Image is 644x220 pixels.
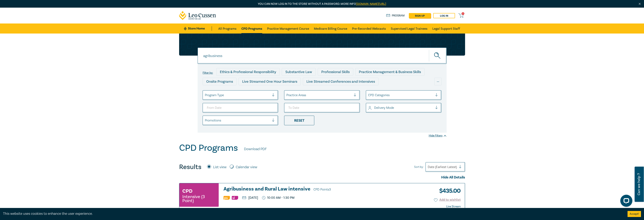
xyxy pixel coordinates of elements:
input: select [205,118,206,123]
a: Program [386,13,405,18]
span: 0 [462,12,464,15]
small: Intensive (3 Point) [182,195,216,203]
h4: Results [179,163,201,171]
div: Substantive Law [282,68,316,76]
h1: CPD Programs [179,143,238,153]
span: Can we help ? [637,169,641,200]
div: This website uses cookies to enhance the user experience. [3,211,622,216]
div: Practice Management & Business Skills [355,68,425,76]
label: Calendar view [236,165,257,170]
div: 10 CPD Point Packages [316,87,360,95]
label: List view [213,165,227,170]
img: Close [638,2,641,6]
h3: CPD [182,187,192,195]
strong: Live Stream [446,205,461,208]
button: Add to wishlist [434,198,461,202]
div: Reset [284,116,314,125]
input: select [205,93,206,97]
img: Substantive Law [232,196,238,200]
div: Professional Skills [318,68,353,76]
div: National Programs [362,87,399,95]
input: Sort by [428,165,429,169]
input: Search for a program title, program description or presenter name [198,48,447,64]
label: Filter by: [203,71,213,74]
a: Pre-Recorded Webcasts [352,23,386,34]
a: Agribusiness and Rural Law intensive CPD Points3 [224,186,389,192]
a: Medicare Billing Course [314,23,347,34]
a: Supervised Legal Trainees [391,23,428,34]
h3: Agribusiness and Rural Law intensive [224,186,389,192]
div: Live Streamed One Hour Seminars [239,78,301,85]
button: Accept cookies [628,211,641,217]
div: Hide Filters [429,134,447,138]
input: select [368,106,369,110]
a: Log in [433,13,455,18]
img: Professional Skills [224,196,230,200]
div: Hide All Details [179,175,465,180]
a: CPD Programs [241,23,262,34]
div: Onsite Programs [203,78,237,85]
div: Live Streamed Conferences and Intensives [303,78,379,85]
div: Ethics & Professional Responsibility [216,68,280,76]
iframe: LiveChat chat widget [617,193,634,210]
a: Store Home [184,26,212,31]
input: From Date [203,103,278,113]
a: Legal Support Staff [432,23,460,34]
div: Pre-Recorded Webcasts [268,87,314,95]
a: sign up [409,13,431,18]
input: select [286,93,287,97]
span: CPD Points 3 [313,187,331,191]
p: [DATE] [242,196,258,199]
h3: $ 435.00 [436,186,461,196]
a: Download PDF [244,147,267,152]
div: Live Streamed Practical Workshops [203,87,266,95]
p: You can now log in to the store without a password. More info [179,2,465,6]
span: Sort by: [414,165,424,169]
input: select [368,93,369,97]
a: Practice Management Course [267,23,309,34]
input: To Date [284,103,360,113]
div: ... [434,78,442,85]
a: All Programs [218,23,237,34]
a: [DOMAIN_NAME][URL] [356,2,386,6]
p: 10:00 AM - 1:30 PM [262,196,295,200]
